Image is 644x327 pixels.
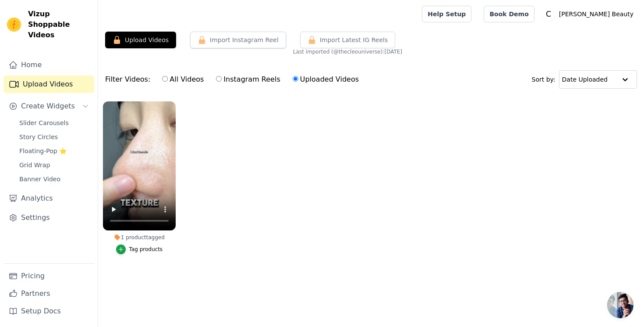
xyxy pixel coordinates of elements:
[4,97,94,115] button: Create Widgets
[190,32,286,48] button: Import Instagram Reel
[546,10,551,18] text: C
[116,244,163,254] button: Tag products
[607,292,633,318] div: Open chat
[4,267,94,285] a: Pricing
[162,74,204,85] label: All Videos
[541,6,637,22] button: C [PERSON_NAME] Beauty
[19,175,60,183] span: Banner Video
[129,246,163,253] div: Tag products
[300,32,396,48] button: Import Latest IG Reels
[21,101,75,111] span: Create Widgets
[4,209,94,226] a: Settings
[14,173,94,185] a: Banner Video
[216,74,280,85] label: Instagram Reels
[320,36,388,44] span: Import Latest IG Reels
[293,48,402,55] span: Last imported (@ thecleouniverse ): [DATE]
[422,6,471,22] a: Help Setup
[19,147,67,155] span: Floating-Pop ⭐
[103,234,176,241] div: 1 product tagged
[532,70,637,89] div: Sort by:
[292,74,359,85] label: Uploaded Videos
[4,75,94,93] a: Upload Videos
[484,6,534,22] a: Book Demo
[7,18,21,32] img: Vizup
[28,9,91,40] span: Vizup Shoppable Videos
[19,133,58,141] span: Story Circles
[4,302,94,320] a: Setup Docs
[105,69,364,90] div: Filter Videos:
[556,6,637,22] p: [PERSON_NAME] Beauty
[19,161,50,169] span: Grid Wrap
[293,76,298,82] input: Uploaded Videos
[4,285,94,302] a: Partners
[14,131,94,143] a: Story Circles
[14,159,94,171] a: Grid Wrap
[105,32,176,48] button: Upload Videos
[4,190,94,207] a: Analytics
[216,76,222,82] input: Instagram Reels
[14,145,94,157] a: Floating-Pop ⭐
[162,76,168,82] input: All Videos
[14,117,94,129] a: Slider Carousels
[19,119,69,127] span: Slider Carousels
[4,56,94,74] a: Home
